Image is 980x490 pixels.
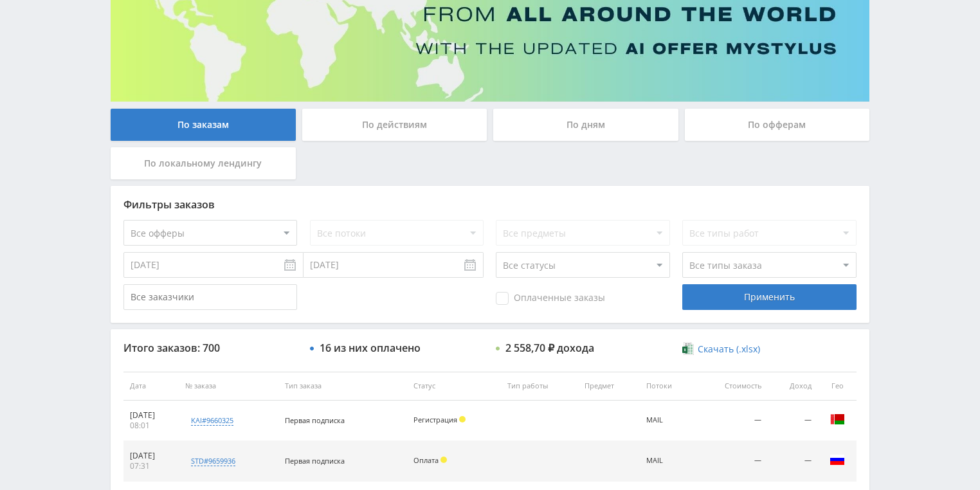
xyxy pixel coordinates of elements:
[191,456,235,466] div: std#9659936
[111,147,296,179] div: По локальному лендингу
[501,372,578,401] th: Тип работы
[130,461,172,471] div: 07:31
[496,292,605,305] span: Оплаченные заказы
[111,109,296,141] div: По заказам
[646,416,689,424] div: MAIL
[830,412,845,427] img: blr.png
[685,109,870,141] div: По офферам
[407,372,501,401] th: Статус
[682,342,693,355] img: xlsx
[123,199,857,210] div: Фильтры заказов
[578,372,640,401] th: Предмет
[682,284,856,310] div: Применить
[640,372,696,401] th: Потоки
[179,372,278,401] th: № заказа
[413,455,439,465] span: Оплата
[130,421,172,431] div: 08:01
[493,109,678,141] div: По дням
[830,452,845,467] img: rus.png
[278,372,407,401] th: Тип заказа
[130,410,172,421] div: [DATE]
[413,415,457,424] span: Регистрация
[123,372,179,401] th: Дата
[285,415,345,425] span: Первая подписка
[130,451,172,461] div: [DATE]
[440,457,447,463] span: Холд
[696,372,768,401] th: Стоимость
[505,342,594,354] div: 2 558,70 ₽ дохода
[696,441,768,482] td: —
[302,109,487,141] div: По действиям
[191,415,233,426] div: kai#9660325
[285,456,345,466] span: Первая подписка
[123,284,297,310] input: Все заказчики
[123,342,297,354] div: Итого заказов: 700
[698,344,760,354] span: Скачать (.xlsx)
[682,343,759,356] a: Скачать (.xlsx)
[696,401,768,441] td: —
[459,416,466,422] span: Холд
[646,457,689,465] div: MAIL
[320,342,421,354] div: 16 из них оплачено
[768,401,818,441] td: —
[768,372,818,401] th: Доход
[818,372,857,401] th: Гео
[768,441,818,482] td: —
